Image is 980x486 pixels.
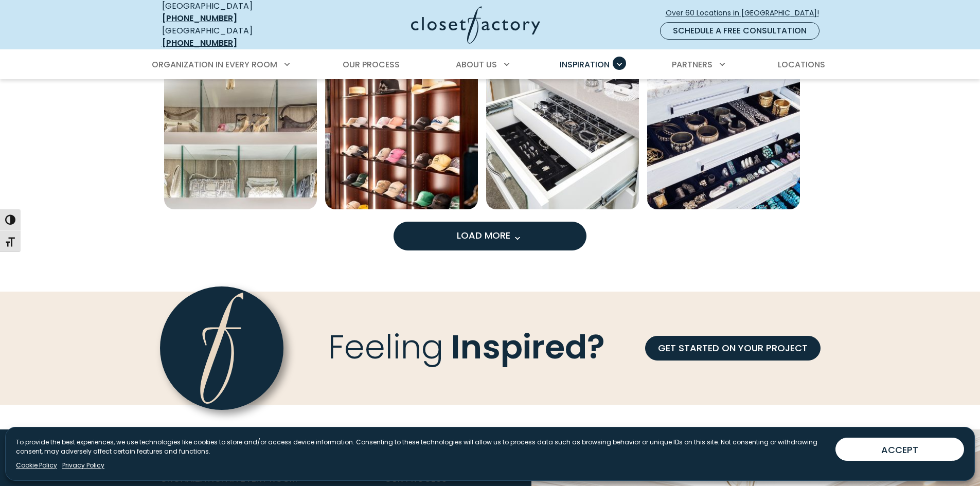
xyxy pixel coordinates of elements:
p: To provide the best experiences, we use technologies like cookies to store and/or access device i... [16,438,827,456]
button: ACCEPT [835,438,964,461]
img: glass shelf dividers create stylized cubbies [164,57,317,209]
a: Open inspiration gallery to preview enlarged image [325,57,478,209]
span: Feeling [328,324,443,370]
span: Over 60 Locations in [GEOGRAPHIC_DATA]! [666,8,827,19]
a: [PHONE_NUMBER] [162,37,237,49]
img: LED light strips [325,57,478,209]
a: Schedule a Free Consultation [660,22,819,40]
img: Velvet jewelry drawers [647,57,800,209]
span: Our Process [343,59,400,70]
div: [GEOGRAPHIC_DATA] [162,25,311,49]
button: Load more inspiration gallery images [394,222,586,250]
a: Open inspiration gallery to preview enlarged image [647,57,800,209]
a: Over 60 Locations in [GEOGRAPHIC_DATA]! [665,4,828,22]
a: Open inspiration gallery to preview enlarged image [486,57,639,209]
span: About Us [456,59,497,70]
span: Partners [672,59,712,70]
img: Double deck jewelry drawer with velvet bottom, sliding upper with Lucite inserts. Removable Lucit... [486,57,639,209]
nav: Primary Menu [145,50,836,79]
span: Inspiration [560,59,610,70]
a: GET STARTED ON YOUR PROJECT [645,336,821,361]
span: Load More [457,229,524,242]
span: Organization in Every Room [152,59,277,70]
img: Closet Factory Logo [411,6,540,44]
a: Open inspiration gallery to preview enlarged image [164,57,317,209]
span: Inspired? [451,324,605,370]
a: Cookie Policy [16,461,57,470]
a: [PHONE_NUMBER] [162,12,237,24]
span: Locations [778,59,825,70]
a: Privacy Policy [62,461,104,470]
